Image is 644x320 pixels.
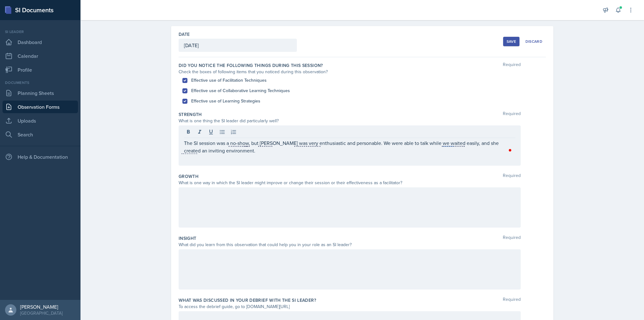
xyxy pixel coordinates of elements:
span: Required [503,235,521,241]
a: Dashboard [3,36,78,48]
div: To access the debrief guide, go to [DOMAIN_NAME][URL] [179,303,521,310]
label: Strength [179,111,202,118]
label: Effective use of Learning Strategies [191,98,260,104]
div: Check the boxes of following items that you noticed during this observation? [179,69,521,75]
p: The SI session was a no-show, but [PERSON_NAME] was very enthusiastic and personable. We were abl... [184,139,515,154]
a: Observation Forms [3,101,78,113]
a: Calendar [3,50,78,62]
label: What was discussed in your debrief with the SI Leader? [179,297,316,303]
div: [GEOGRAPHIC_DATA] [20,310,63,316]
a: Uploads [3,114,78,127]
div: What did you learn from this observation that could help you in your role as an SI leader? [179,241,521,248]
div: Si leader [3,29,78,35]
div: Documents [3,80,78,86]
div: Discard [525,39,542,44]
label: Date [179,31,190,37]
label: Growth [179,173,198,179]
label: Insight [179,235,196,241]
span: Required [503,111,521,118]
label: Did you notice the following things during this session? [179,62,323,69]
button: Discard [522,37,546,46]
span: Required [503,173,521,179]
div: Save [507,39,516,44]
label: Effective use of Facilitation Techniques [191,77,267,84]
a: Search [3,128,78,141]
div: To enrich screen reader interactions, please activate Accessibility in Grammarly extension settings [184,139,515,154]
div: What is one way in which the SI leader might improve or change their session or their effectivene... [179,179,521,186]
div: Help & Documentation [3,151,78,163]
span: Required [503,62,521,69]
a: Planning Sheets [3,87,78,99]
label: Effective use of Collaborative Learning Techniques [191,87,290,94]
div: [PERSON_NAME] [20,304,63,310]
a: Profile [3,63,78,76]
div: What is one thing the SI leader did particularly well? [179,118,521,124]
span: Required [503,297,521,303]
button: Save [503,37,519,46]
h2: Observation Form [171,10,553,21]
